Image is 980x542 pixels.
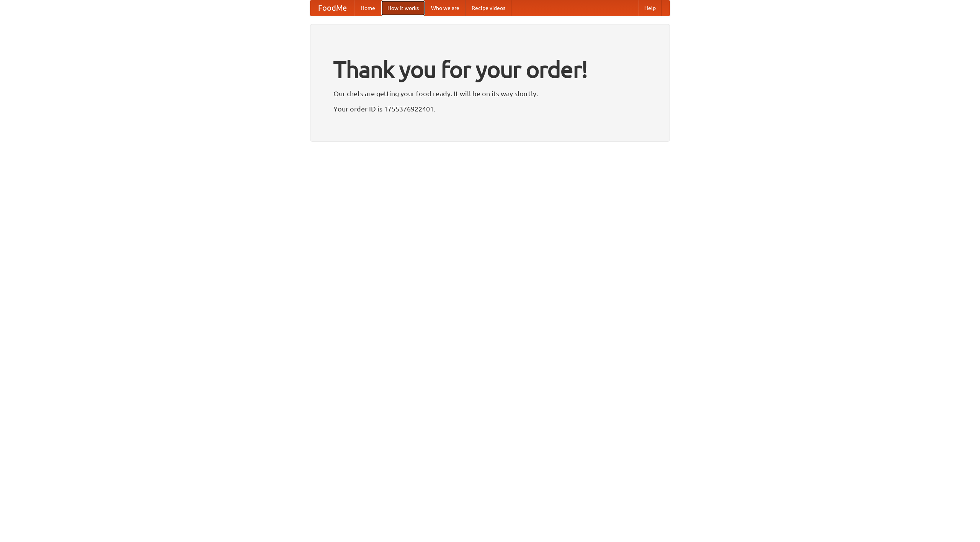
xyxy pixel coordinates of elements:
[425,0,465,16] a: Who we are
[381,0,425,16] a: How it works
[333,51,647,88] h1: Thank you for your order!
[354,0,381,16] a: Home
[310,0,354,16] a: FoodMe
[638,0,662,16] a: Help
[333,103,647,115] p: Your order ID is 1755376922401.
[465,0,511,16] a: Recipe videos
[333,88,647,99] p: Our chefs are getting your food ready. It will be on its way shortly.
